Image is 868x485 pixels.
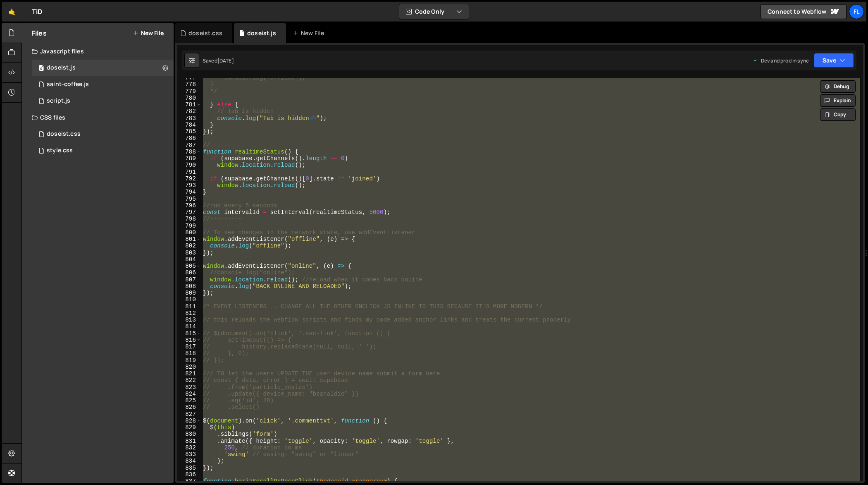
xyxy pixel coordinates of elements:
div: 787 [177,142,201,149]
div: 798 [177,216,201,222]
div: 802 [177,242,201,249]
div: 779 [177,88,201,95]
div: 804 [177,256,201,263]
div: 807 [177,276,201,283]
div: saint-coffee.js [47,81,89,88]
div: 795 [177,196,201,202]
button: Debug [820,80,856,93]
div: 806 [177,269,201,276]
button: Code Only [399,4,469,19]
div: 831 [177,438,201,444]
div: 784 [177,122,201,128]
span: 0 [39,65,44,72]
div: 813 [177,317,201,323]
div: 786 [177,135,201,142]
div: 790 [177,162,201,168]
div: doseist.js [47,64,76,72]
div: 834 [177,458,201,464]
div: 835 [177,465,201,471]
button: Explain [820,94,856,107]
div: 817 [177,343,201,350]
div: 828 [177,418,201,424]
div: script.js [47,97,70,105]
div: 805 [177,263,201,269]
div: doseist.js [247,29,276,37]
div: 777 [177,74,201,81]
div: 837 [177,478,201,485]
div: 812 [177,310,201,317]
h2: Files [32,29,47,38]
div: 818 [177,350,201,357]
div: 789 [177,155,201,162]
div: 785 [177,128,201,135]
div: 4604/25434.css [32,142,174,159]
div: 782 [177,108,201,115]
div: 816 [177,337,201,343]
div: 825 [177,397,201,404]
a: Connect to Webflow [761,4,847,19]
div: 809 [177,290,201,296]
div: TiD [32,7,42,17]
div: doseist.css [47,130,81,138]
div: 821 [177,370,201,377]
div: Saved [203,57,234,64]
div: 827 [177,411,201,418]
a: 🤙 [2,2,22,22]
div: 823 [177,384,201,391]
div: 801 [177,236,201,242]
div: 4604/27020.js [32,76,174,93]
div: 796 [177,202,201,209]
div: 830 [177,431,201,437]
div: 820 [177,364,201,370]
div: [DATE] [217,57,234,64]
div: 793 [177,182,201,189]
div: 797 [177,209,201,216]
div: 780 [177,95,201,101]
button: Save [814,53,854,68]
div: 814 [177,323,201,330]
div: 836 [177,471,201,478]
div: 4604/37981.js [32,60,174,76]
div: New File [293,29,327,37]
div: 800 [177,229,201,236]
div: 803 [177,250,201,256]
div: style.css [47,147,73,154]
div: 811 [177,303,201,310]
div: 808 [177,283,201,290]
div: 4604/42100.css [32,126,174,142]
div: 819 [177,357,201,364]
div: 829 [177,424,201,431]
div: 778 [177,81,201,88]
div: 824 [177,391,201,397]
div: Dev and prod in sync [753,57,809,64]
div: 832 [177,444,201,451]
div: 815 [177,330,201,337]
div: 792 [177,175,201,182]
div: 788 [177,149,201,155]
a: Fl [849,4,864,19]
div: 822 [177,377,201,384]
div: CSS files [22,109,174,126]
div: 833 [177,451,201,458]
div: 4604/24567.js [32,93,174,109]
button: New File [133,30,164,36]
div: 826 [177,404,201,411]
div: Javascript files [22,43,174,60]
div: 791 [177,169,201,175]
div: 799 [177,223,201,229]
div: 781 [177,101,201,108]
div: 810 [177,296,201,303]
div: 783 [177,115,201,122]
div: doseist.css [188,29,222,37]
div: 794 [177,189,201,195]
button: Copy [820,108,856,121]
